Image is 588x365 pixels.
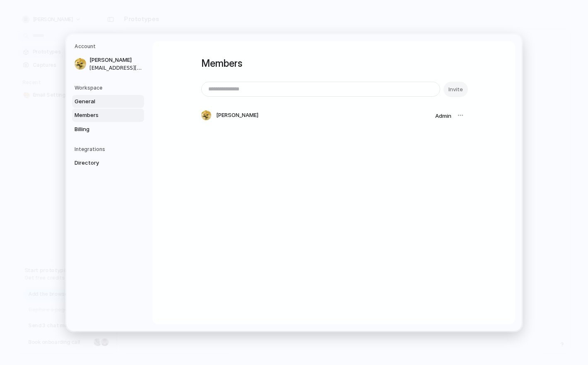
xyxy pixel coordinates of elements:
a: Directory [72,156,144,170]
span: General [75,97,128,105]
h5: Workspace [75,84,144,91]
h5: Account [75,43,144,50]
span: [EMAIL_ADDRESS][DOMAIN_NAME] [89,64,142,71]
a: Members [72,109,144,122]
span: Members [75,111,128,119]
h1: Members [201,56,466,71]
span: [PERSON_NAME] [89,56,142,64]
a: General [72,95,144,108]
a: [PERSON_NAME][EMAIL_ADDRESS][DOMAIN_NAME] [72,54,144,74]
span: Billing [75,125,128,133]
a: Billing [72,122,144,136]
span: [PERSON_NAME] [216,111,258,119]
span: Admin [435,112,451,119]
span: Directory [75,159,128,167]
h5: Integrations [75,146,144,153]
